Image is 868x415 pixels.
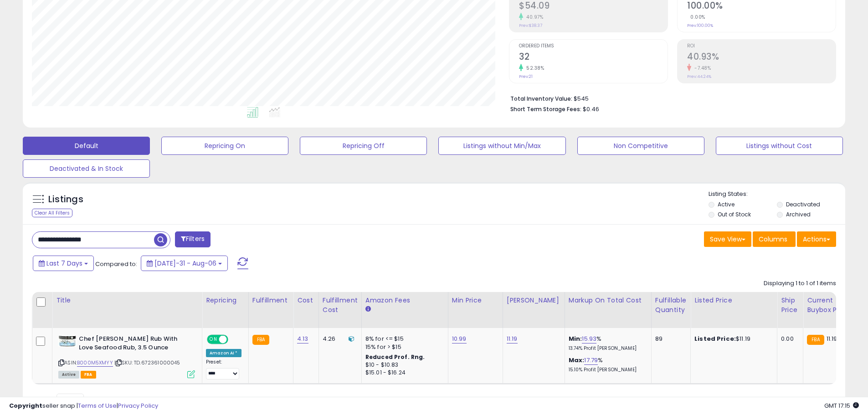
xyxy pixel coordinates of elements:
[764,279,836,288] div: Displaying 1 to 1 of 1 items
[569,334,582,343] b: Min:
[694,296,773,305] div: Listed Price
[786,200,820,208] label: Deactivated
[694,335,770,343] div: $11.19
[9,402,158,410] div: seller snap | |
[519,44,668,49] span: Ordered Items
[716,137,843,155] button: Listings without Cost
[655,296,687,315] div: Fulfillable Quantity
[687,74,711,79] small: Prev: 44.24%
[507,334,518,343] a: 11.19
[452,334,467,343] a: 10.99
[807,335,824,345] small: FBA
[300,137,427,155] button: Repricing Off
[709,190,845,199] p: Listing States:
[687,51,836,64] h2: 40.93%
[797,231,836,247] button: Actions
[252,335,269,345] small: FBA
[58,335,77,347] img: 41oNQfsU5xL._SL40_.jpg
[227,336,241,343] span: OFF
[519,51,668,64] h2: 32
[718,210,751,218] label: Out of Stock
[704,231,751,247] button: Save View
[365,343,441,351] div: 15% for > $15
[79,335,190,354] b: Chef [PERSON_NAME] Rub With Love Seafood Rub, 3.5 Ounce
[206,359,241,379] div: Preset:
[95,260,137,268] span: Compared to:
[206,296,245,305] div: Repricing
[161,137,288,155] button: Repricing On
[33,256,94,271] button: Last 7 Days
[519,0,668,13] h2: $54.09
[48,193,83,206] h5: Listings
[77,359,113,367] a: B000M5XMYY
[323,296,358,315] div: Fulfillment Cost
[39,396,104,405] span: Show: entries
[32,209,72,217] div: Clear All Filters
[438,137,565,155] button: Listings without Min/Max
[175,231,211,247] button: Filters
[9,401,42,410] strong: Copyright
[569,335,644,352] div: %
[81,371,96,379] span: FBA
[565,292,651,328] th: The percentage added to the cost of goods (COGS) that forms the calculator for Min & Max prices.
[577,137,704,155] button: Non Competitive
[569,296,647,305] div: Markup on Total Cost
[206,349,241,357] div: Amazon AI *
[807,296,854,315] div: Current Buybox Price
[58,371,79,379] span: All listings currently available for purchase on Amazon
[365,296,444,305] div: Amazon Fees
[56,296,198,305] div: Title
[78,401,117,410] a: Terms of Use
[452,296,499,305] div: Min Price
[58,335,195,377] div: ASIN:
[569,345,644,352] p: 13.74% Profit [PERSON_NAME]
[781,296,799,315] div: Ship Price
[118,401,158,410] a: Privacy Policy
[569,367,644,373] p: 15.10% Profit [PERSON_NAME]
[46,259,82,268] span: Last 7 Days
[323,335,354,343] div: 4.26
[523,14,543,20] small: 40.97%
[687,23,713,28] small: Prev: 100.00%
[753,231,796,247] button: Columns
[759,235,787,244] span: Columns
[824,401,859,410] span: 2025-08-14 17:15 GMT
[297,296,315,305] div: Cost
[365,369,441,377] div: $15.01 - $16.24
[583,105,599,113] span: $0.46
[365,305,371,313] small: Amazon Fees.
[584,356,598,365] a: 17.79
[827,334,837,343] span: 11.19
[252,296,289,305] div: Fulfillment
[154,259,216,268] span: [DATE]-31 - Aug-06
[114,359,180,366] span: | SKU: TD.672361000045
[23,137,150,155] button: Default
[781,335,796,343] div: 0.00
[687,14,705,20] small: 0.00%
[569,356,644,373] div: %
[141,256,228,271] button: [DATE]-31 - Aug-06
[569,356,585,364] b: Max:
[523,65,544,72] small: 52.38%
[365,353,425,361] b: Reduced Prof. Rng.
[687,0,836,13] h2: 100.00%
[786,210,811,218] label: Archived
[582,334,596,343] a: 15.93
[687,44,836,49] span: ROI
[519,23,542,28] small: Prev: $38.37
[23,159,150,178] button: Deactivated & In Stock
[510,105,581,113] b: Short Term Storage Fees:
[510,92,829,103] li: $545
[507,296,561,305] div: [PERSON_NAME]
[718,200,734,208] label: Active
[297,334,308,343] a: 4.13
[519,74,533,79] small: Prev: 21
[691,65,711,72] small: -7.48%
[365,361,441,369] div: $10 - $10.83
[365,335,441,343] div: 8% for <= $15
[510,95,572,102] b: Total Inventory Value:
[655,335,683,343] div: 89
[208,336,219,343] span: ON
[694,334,736,343] b: Listed Price:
